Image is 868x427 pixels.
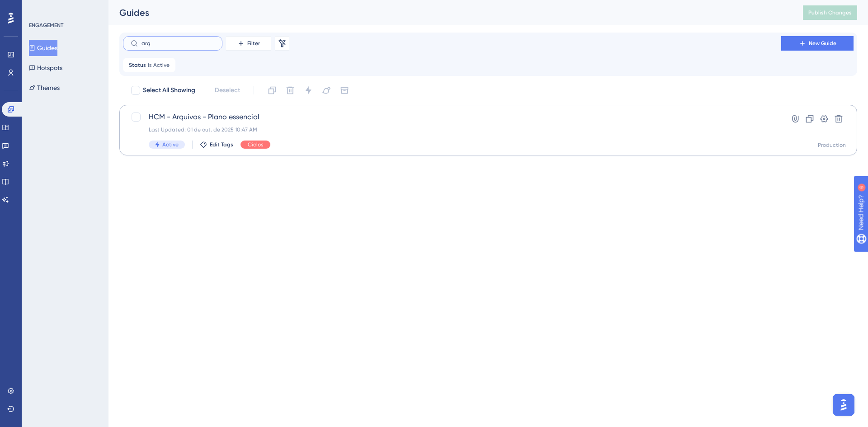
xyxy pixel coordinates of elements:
[830,391,857,418] iframe: UserGuiding AI Assistant Launcher
[808,9,852,16] span: Publish Changes
[162,141,179,148] span: Active
[248,141,263,148] span: Ciclos
[29,40,57,56] button: Guides
[215,85,240,96] span: Deselect
[29,60,62,76] button: Hotspots
[226,36,271,51] button: Filter
[153,61,170,69] span: Active
[818,141,846,149] div: Production
[148,61,151,69] span: is
[29,22,63,29] div: ENGAGEMENT
[129,61,146,69] span: Status
[247,40,260,47] span: Filter
[142,40,215,47] input: Search
[210,141,233,148] span: Edit Tags
[200,141,233,148] button: Edit Tags
[781,36,854,51] button: New Guide
[21,2,57,13] span: Need Help?
[119,6,780,19] div: Guides
[809,40,836,47] span: New Guide
[803,5,857,20] button: Publish Changes
[63,5,66,12] div: 6
[29,80,60,96] button: Themes
[207,82,248,99] button: Deselect
[149,126,755,133] div: Last Updated: 01 de out. de 2025 10:47 AM
[149,112,755,122] span: HCM - Arquivos - Plano essencial
[143,85,195,96] span: Select All Showing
